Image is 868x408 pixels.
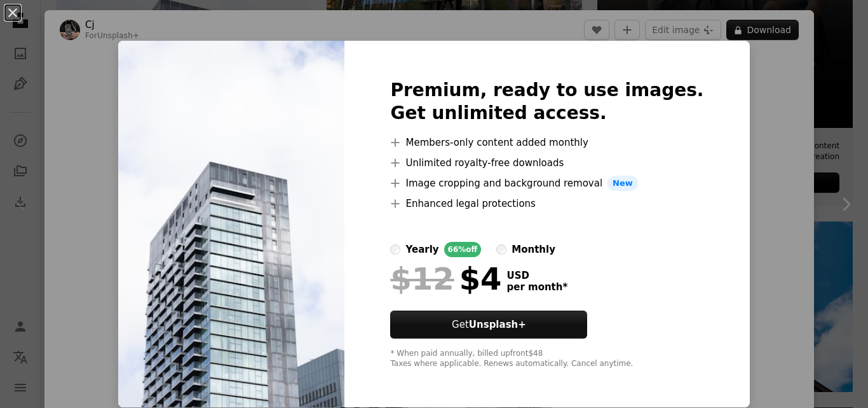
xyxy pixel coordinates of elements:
li: Enhanced legal protections [390,196,703,211]
div: * When paid annually, billed upfront $48 Taxes where applicable. Renews automatically. Cancel any... [390,349,703,369]
span: USD [506,270,567,281]
div: yearly [405,242,438,257]
div: $4 [390,262,501,295]
span: per month * [506,281,567,293]
input: yearly66%off [390,244,400,255]
div: monthly [512,242,555,257]
span: New [607,176,638,191]
span: $12 [390,262,454,295]
img: premium_photo-1679759526816-8d79212839ab [118,41,344,407]
strong: Unsplash+ [469,319,526,330]
li: Image cropping and background removal [390,176,703,191]
input: monthly [496,244,506,255]
div: 66% off [444,242,482,257]
button: GetUnsplash+ [390,311,587,339]
li: Unlimited royalty-free downloads [390,155,703,171]
li: Members-only content added monthly [390,135,703,150]
h2: Premium, ready to use images. Get unlimited access. [390,79,703,125]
